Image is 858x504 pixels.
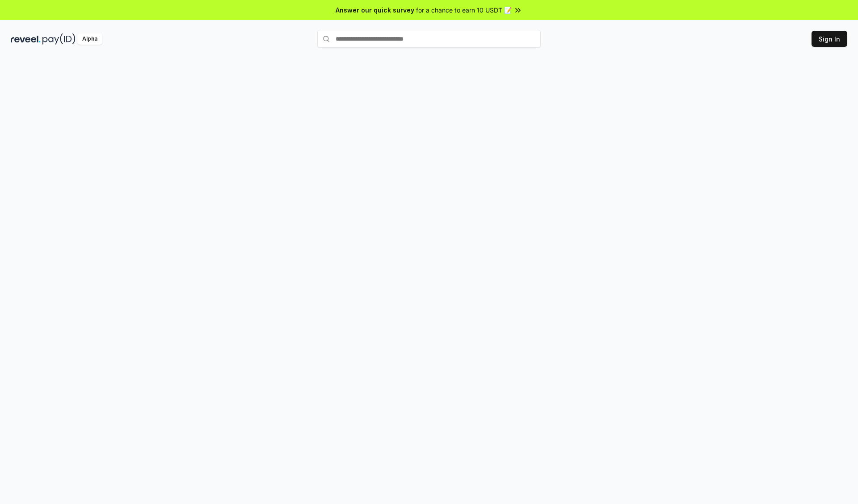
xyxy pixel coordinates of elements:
button: Sign In [812,31,847,47]
span: Answer our quick survey [336,5,414,15]
span: for a chance to earn 10 USDT 📝 [416,5,512,15]
div: Alpha [77,33,102,45]
img: reveel_dark [11,33,41,45]
img: pay_id [42,33,76,45]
